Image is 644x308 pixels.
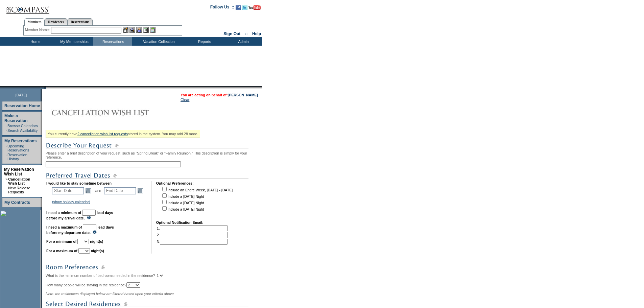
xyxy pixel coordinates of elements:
a: Open the calendar popup. [137,187,144,194]
a: Reservation Home [4,103,40,108]
img: Reservations [143,27,149,33]
td: 2. [157,232,228,238]
div: Member Name: [25,27,51,33]
td: Reports [184,37,223,46]
a: Cancellation Wish List [8,177,30,185]
td: Follow Us :: [210,4,234,12]
input: Date format: M/D/Y. Shortcut keys: [T] for Today. [UP] or [.] for Next Day. [DOWN] or [,] for Pre... [104,187,136,194]
a: My Reservations [4,139,37,143]
input: Date format: M/D/Y. Shortcut keys: [T] for Today. [UP] or [.] for Next Day. [DOWN] or [,] for Pre... [52,187,84,194]
span: You are acting on behalf of: [181,93,258,97]
img: Impersonate [136,27,142,33]
b: lead days before my arrival date. [46,211,113,220]
a: Clear [181,98,189,102]
td: My Memberships [54,37,93,46]
span: [DATE] [16,93,27,97]
b: » [5,177,7,181]
a: Reservations [67,18,93,25]
td: · [5,186,7,194]
span: Note: the residences displayed below are filtered based upon your criteria above [46,292,174,296]
td: Include an Entire Week, [DATE] - [DATE] Include a [DATE] Night Include a [DATE] Night Include a [... [161,186,233,216]
b: lead days before my departure date. [46,225,114,235]
img: b_calculator.gif [150,27,156,33]
a: New Release Requests [8,186,30,194]
td: 1. [157,225,228,231]
a: Reservation History [7,153,27,161]
td: Home [15,37,54,46]
a: Members [24,18,45,26]
a: Subscribe to our YouTube Channel [248,7,261,11]
td: and [94,186,102,195]
td: Vacation Collection [132,37,184,46]
a: Sign Out [223,31,240,36]
a: (show holiday calendar) [52,200,90,204]
td: Admin [223,37,262,46]
img: questionMark_lightBlue.gif [93,230,97,234]
td: · [6,153,7,161]
td: · [6,144,7,152]
img: Become our fan on Facebook [236,5,241,10]
td: · [6,128,7,133]
td: 3. [157,239,228,245]
a: My Contracts [4,200,30,205]
a: Follow us on Twitter [242,7,247,11]
a: Search Availability [7,128,38,133]
b: Optional Preferences: [156,181,194,185]
b: night(s) [91,249,104,253]
b: I need a maximum of [46,225,82,229]
b: For a maximum of [46,249,77,253]
a: Open the calendar popup. [85,187,92,194]
a: Upcoming Reservations [7,144,29,152]
img: View [129,27,135,33]
span: :: [245,31,248,36]
a: [PERSON_NAME] [228,93,258,97]
b: Optional Notification Email: [156,220,204,224]
b: I need a minimum of [46,211,81,215]
td: · [6,124,7,128]
img: Follow us on Twitter [242,5,247,10]
td: Reservations [93,37,132,46]
img: questionMark_lightBlue.gif [87,216,91,219]
img: promoShadowLeftCorner.gif [43,86,46,89]
b: I would like to stay sometime between [46,181,112,185]
a: Help [252,31,261,36]
img: blank.gif [46,86,46,89]
img: Subscribe to our YouTube Channel [248,5,261,10]
img: Cancellation Wish List [46,106,181,119]
div: You currently have stored in the system. You may add 28 more. [46,130,200,138]
a: Make a Reservation [4,114,28,123]
b: night(s) [90,239,103,243]
img: b_edit.gif [123,27,128,33]
a: My Reservation Wish List [4,167,34,176]
a: 2 cancellation wish list requests [77,132,128,136]
a: Browse Calendars [7,124,38,128]
a: Become our fan on Facebook [236,7,241,11]
a: Residences [45,18,67,25]
b: For a minimum of [46,239,76,243]
img: subTtlRoomPreferences.gif [46,263,248,271]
